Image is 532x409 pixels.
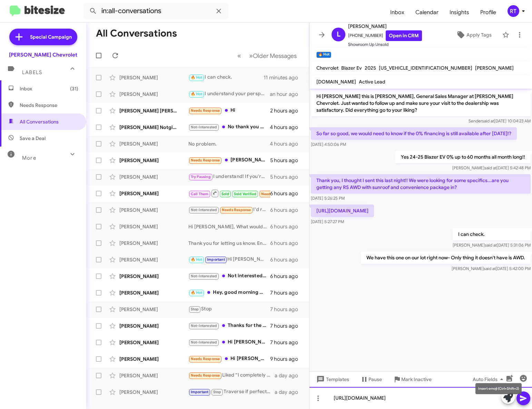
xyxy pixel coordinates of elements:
[311,174,531,193] p: Thank you, I thought I sent this last night!! We were looking for some specifics...are you gettin...
[311,219,344,224] span: [DATE] 5:27:27 PM
[119,289,188,296] div: [PERSON_NAME]
[361,251,531,264] p: We have this one on our lot right now- Only thing it doesn't have is AWD.
[453,242,531,248] span: [PERSON_NAME] [DATE] 5:31:06 PM
[188,173,270,181] div: I understand! If you're considering selling, we can help with a fair offer. When you're ready, le...
[191,192,209,196] span: Call Them
[249,51,253,60] span: »
[275,389,304,396] div: a day ago
[191,390,209,394] span: Important
[234,49,301,63] nav: Page navigation example
[188,123,270,131] div: No thank you we bought already
[20,102,78,109] span: Needs Response
[221,192,229,196] span: Sold
[508,5,519,17] div: RT
[119,157,188,164] div: [PERSON_NAME]
[270,124,304,131] div: 4 hours ago
[387,373,437,386] button: Mark Inactive
[270,240,304,247] div: 6 hours ago
[270,306,304,313] div: 7 hours ago
[119,74,188,81] div: [PERSON_NAME]
[270,173,304,180] div: 5 hours ago
[270,140,304,147] div: 4 hours ago
[83,3,228,19] input: Search
[191,158,220,162] span: Needs Response
[20,135,46,142] span: Save a Deal
[264,74,304,81] div: 11 minutes ago
[348,22,422,30] span: [PERSON_NAME]
[316,65,338,71] span: Chevrolet
[191,340,217,345] span: Not-Interested
[253,52,297,60] span: Older Messages
[385,2,410,22] span: Inbox
[119,273,188,280] div: [PERSON_NAME]
[119,140,188,147] div: [PERSON_NAME]
[270,223,304,230] div: 6 hours ago
[119,207,188,213] div: [PERSON_NAME]
[270,339,304,346] div: 7 hours ago
[188,289,270,297] div: Hey, good morning which [PERSON_NAME]?
[191,208,217,212] span: Not-Interested
[355,373,387,386] button: Pause
[359,79,385,85] span: Active Lead
[270,107,304,114] div: 2 hours ago
[482,118,494,123] span: said at
[484,165,496,170] span: said at
[467,373,511,386] button: Auto Fields
[191,174,211,179] span: Try Pausing
[20,118,59,125] span: All Conversations
[188,107,270,114] div: Hi
[444,2,475,22] span: Insights
[309,373,355,386] button: Templates
[188,322,270,330] div: Thanks for the message. We just leased another Honda CRV
[188,371,275,379] div: Liked “I completely understand, [PERSON_NAME]! If you change your mind or have any questions abou...
[20,85,78,92] span: Inbox
[379,65,472,71] span: [US_VEHICLE_IDENTIFICATION_NUMBER]
[188,156,270,164] div: [PERSON_NAME] would you first please have the Salesperson who I have been dealing with forward to...
[275,372,304,379] div: a day ago
[311,196,345,201] span: [DATE] 5:26:25 PM
[191,323,217,328] span: Not-Interested
[9,51,77,58] div: [PERSON_NAME] Chevrolet
[188,240,270,247] div: Thank you for letting us know. Enjoy it!!
[485,242,497,248] span: said at
[311,204,374,217] p: [URL][DOMAIN_NAME]
[341,65,362,71] span: Blazer Ev
[213,390,221,394] span: Stop
[270,207,304,213] div: 6 hours ago
[270,256,304,263] div: 6 hours ago
[119,107,188,114] div: [PERSON_NAME] [PERSON_NAME]
[410,2,444,22] a: Calendar
[188,73,264,81] div: I can check.
[475,2,502,22] a: Profile
[191,290,203,295] span: 🔥 Hot
[233,49,245,63] button: Previous
[191,257,203,262] span: 🔥 Hot
[368,373,382,386] span: Pause
[119,322,188,329] div: [PERSON_NAME]
[452,165,531,170] span: [PERSON_NAME] [DATE] 5:42:48 PM
[309,387,532,409] div: [URL][DOMAIN_NAME]
[270,273,304,280] div: 6 hours ago
[348,30,422,41] span: [PHONE_NUMBER]
[484,266,496,271] span: said at
[311,142,346,147] span: [DATE] 4:50:06 PM
[191,274,217,278] span: Not-Interested
[119,223,188,230] div: [PERSON_NAME]
[316,79,356,85] span: [DOMAIN_NAME]
[22,155,36,161] span: More
[191,357,220,361] span: Needs Response
[237,51,241,60] span: «
[311,90,531,116] p: Hi [PERSON_NAME] this is [PERSON_NAME], General Sales Manager at [PERSON_NAME] Chevrolet. Just wa...
[245,49,301,63] button: Next
[234,192,257,196] span: Sold Verified
[119,306,188,313] div: [PERSON_NAME]
[188,189,270,198] div: Inbound Call
[119,173,188,180] div: [PERSON_NAME]
[191,373,220,378] span: Needs Response
[119,256,188,263] div: [PERSON_NAME]
[270,91,304,98] div: an hour ago
[448,29,499,41] button: Apply Tags
[270,190,304,197] div: 6 hours ago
